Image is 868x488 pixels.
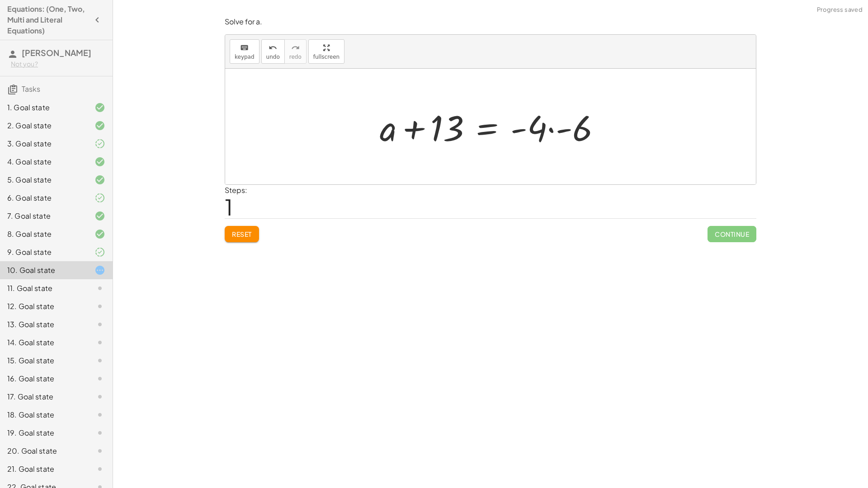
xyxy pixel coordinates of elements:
[94,120,105,131] i: Task finished and correct.
[7,192,80,203] div: 6. Goal state
[7,373,80,384] div: 16. Goal state
[94,102,105,113] i: Task finished and correct.
[235,54,255,60] span: keypad
[94,319,105,330] i: Task not started.
[225,17,756,27] p: Solve for a.
[94,174,105,185] i: Task finished and correct.
[284,39,307,64] button: redoredo
[11,60,105,69] div: Not you?
[232,230,252,238] span: Reset
[240,42,249,53] i: keyboard
[313,54,340,60] span: fullscreen
[94,138,105,149] i: Task finished and part of it marked as correct.
[94,265,105,276] i: Task started.
[7,409,80,420] div: 18. Goal state
[7,211,80,221] div: 7. Goal state
[7,355,80,366] div: 15. Goal state
[94,247,105,258] i: Task finished and part of it marked as correct.
[94,156,105,167] i: Task finished and correct.
[7,283,80,294] div: 11. Goal state
[7,229,80,239] div: 8. Goal state
[7,138,80,149] div: 3. Goal state
[269,42,277,53] i: undo
[94,427,105,438] i: Task not started.
[291,42,300,53] i: redo
[94,211,105,221] i: Task finished and correct.
[94,192,105,203] i: Task finished and part of it marked as correct.
[94,409,105,420] i: Task not started.
[225,185,247,195] label: Steps:
[7,337,80,348] div: 14. Goal state
[7,446,80,456] div: 20. Goal state
[261,39,285,64] button: undoundo
[94,391,105,402] i: Task not started.
[7,391,80,402] div: 17. Goal state
[225,226,259,242] button: Reset
[7,174,80,185] div: 5. Goal state
[94,229,105,239] i: Task finished and correct.
[7,247,80,258] div: 9. Goal state
[817,5,863,14] span: Progress saved
[230,39,259,64] button: keyboardkeypad
[94,446,105,456] i: Task not started.
[94,301,105,312] i: Task not started.
[7,319,80,330] div: 13. Goal state
[22,47,91,58] span: [PERSON_NAME]
[94,355,105,366] i: Task not started.
[7,427,80,438] div: 19. Goal state
[7,4,89,36] h4: Equations: (One, Two, Multi and Literal Equations)
[308,39,344,64] button: fullscreen
[7,156,80,167] div: 4. Goal state
[289,54,302,60] span: redo
[22,84,40,94] span: Tasks
[7,120,80,131] div: 2. Goal state
[225,193,233,221] span: 1
[94,283,105,294] i: Task not started.
[94,373,105,384] i: Task not started.
[94,464,105,474] i: Task not started.
[7,102,80,113] div: 1. Goal state
[94,337,105,348] i: Task not started.
[7,265,80,276] div: 10. Goal state
[266,54,280,60] span: undo
[7,301,80,312] div: 12. Goal state
[7,464,80,474] div: 21. Goal state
